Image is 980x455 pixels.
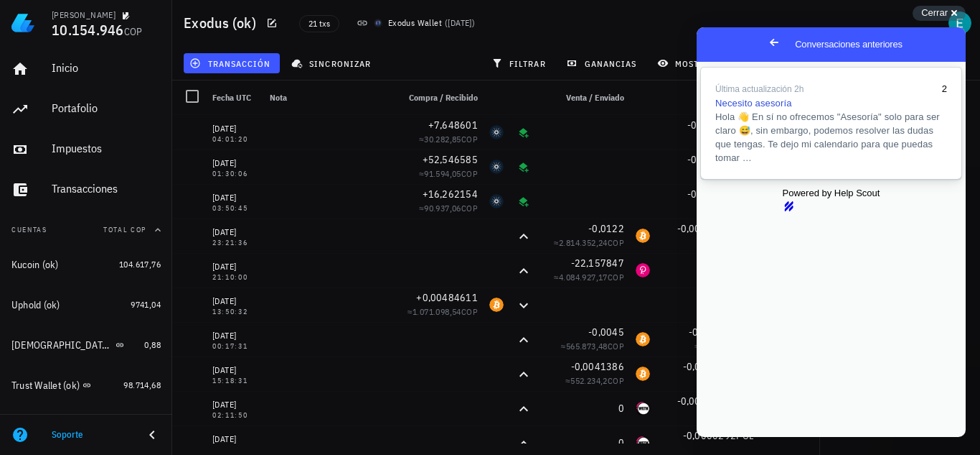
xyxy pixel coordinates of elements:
span: Cerrar [921,7,948,18]
span: COP [608,375,624,386]
span: ≈ [561,341,624,351]
span: ≈ [565,375,624,386]
div: Kucoin (ok) [11,259,59,271]
a: Uphold (ok) 9741,04 [6,288,166,322]
span: 0 [618,402,624,415]
div: [DATE] [212,121,258,136]
a: Transacciones [6,173,166,207]
span: Nota [270,92,287,103]
iframe: Help Scout Beacon - Live Chat, Contact Form, and Knowledge Base [697,27,966,437]
span: 0 [618,436,624,449]
div: avatar [948,12,971,35]
span: -0,00001164 [677,222,737,235]
div: Nota [264,81,392,115]
span: -0,00004068 [677,395,737,408]
button: ganancias [560,53,646,73]
span: ≈ [694,341,753,351]
div: BTC-icon [636,367,650,381]
span: -0,0122 [588,222,624,235]
span: -22,157847 [571,257,625,270]
div: [DATE] [212,190,258,205]
div: [DEMOGRAPHIC_DATA] (ok) [11,339,113,351]
a: Portafolio [6,92,166,127]
div: Impuestos [52,142,161,155]
span: 0,88 [144,339,161,350]
div: Soporte [52,429,132,441]
div: BTC-icon [636,332,650,346]
span: 565.873,48 [566,341,608,351]
div: 15:18:31 [212,377,258,385]
span: COP [461,203,478,213]
span: mostrar [660,58,717,69]
span: 98.714,68 [123,380,161,390]
span: COP [461,134,478,144]
a: Trust Wallet (ok) 98.714,68 [6,368,166,403]
span: 90.937,06 [424,203,461,213]
span: COP [461,306,478,317]
span: 21 txs [308,16,330,32]
span: -0,0000292 [683,429,737,442]
div: 03:50:45 [212,205,258,212]
span: 104.617,76 [119,259,161,270]
span: [DATE] [448,17,471,28]
div: Comisión [656,81,759,115]
div: Inicio [52,61,161,75]
div: DOT-icon [636,263,650,277]
div: 00:17:31 [212,343,258,350]
div: [DATE] [212,363,258,377]
span: ≈ [554,237,624,248]
div: ADA-icon [489,160,504,174]
span: 10.154.946 [52,20,124,40]
span: -0,0045 [588,326,624,339]
span: 30.282,85 [424,134,461,144]
span: 9741,04 [131,299,161,310]
a: Impuestos [6,132,166,167]
span: ≈ [554,272,624,282]
div: BTC-icon [489,298,504,312]
h1: Exodus (ok) [184,12,262,35]
span: -0,000142 [689,326,736,339]
div: Transacciones [52,182,161,196]
span: ganancias [569,58,636,69]
span: transacción [192,58,270,69]
div: [DATE] [212,259,258,274]
span: 1.071.098,54 [413,306,461,317]
span: COP [608,237,624,248]
div: [DATE] [212,432,258,446]
span: 2.814.352,24 [559,237,608,248]
img: exodus [374,19,382,27]
button: CuentasTotal COP [6,213,166,247]
div: 04:01:20 [212,136,258,143]
div: ADA-icon [489,125,504,139]
div: WETH-icon [636,401,650,415]
a: Kucoin (ok) 104.617,76 [6,247,166,282]
button: filtrar [486,53,555,73]
div: Trust Wallet (ok) [11,380,80,392]
img: LedgiFi [11,12,34,35]
span: +7,648601 [428,119,478,132]
a: Inicio [6,52,166,86]
span: ≈ [407,306,478,317]
span: 4.084.927,17 [559,272,608,282]
button: mostrar [651,53,725,73]
span: -0,0041386 [571,360,625,373]
span: -0,227174 [687,188,735,201]
span: -0,0000385 [683,360,737,373]
span: ≈ [419,168,478,179]
button: transacción [184,53,280,73]
div: [DATE] [212,294,258,308]
div: 01:30:06 [212,170,258,178]
button: sincronizar [286,53,380,73]
div: Exodus Wallet [388,16,442,30]
span: COP [124,25,143,38]
div: Portafolio [52,101,161,115]
span: -0,233854 [687,153,735,166]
